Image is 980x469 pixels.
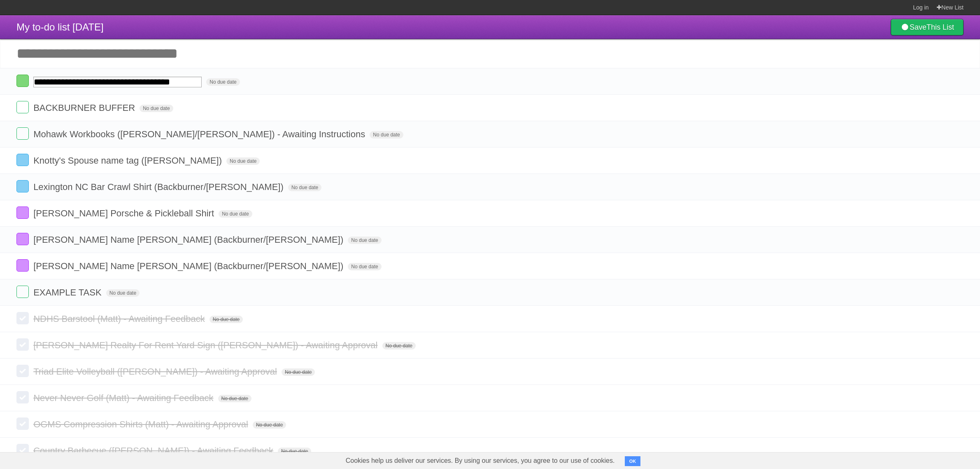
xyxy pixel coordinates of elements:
span: No due date [348,237,381,244]
span: My to-do list [DATE] [16,21,104,33]
span: No due date [288,184,321,191]
label: Done [16,127,29,140]
label: Done [16,338,29,351]
span: Knotty's Spouse name tag ([PERSON_NAME]) [33,155,224,166]
span: Cookies help us deliver our services. By using our services, you agree to our use of cookies. [338,453,623,469]
span: No due date [206,78,240,86]
label: Done [16,417,29,430]
button: OK [625,456,641,466]
label: Done [16,365,29,377]
span: [PERSON_NAME] Realty For Rent Yard Sign ([PERSON_NAME]) - Awaiting Approval [33,340,379,350]
label: Done [16,259,29,272]
b: This List [926,23,954,31]
span: No due date [382,342,416,349]
label: Done [16,233,29,245]
span: BACKBURNER BUFFER [33,103,137,113]
span: EXAMPLE TASK [33,287,103,298]
span: Country Barbecue ([PERSON_NAME]) - Awaiting Feedback [33,446,275,456]
span: No due date [278,448,311,455]
span: No due date [218,395,251,402]
span: Mohawk Workbooks ([PERSON_NAME]/[PERSON_NAME]) - Awaiting Instructions [33,129,367,139]
label: Done [16,154,29,166]
span: Lexington NC Bar Crawl Shirt (Backburner/[PERSON_NAME]) [33,182,286,192]
label: Done [16,312,29,324]
span: No due date [219,210,252,218]
span: No due date [226,157,260,165]
span: Triad Elite Volleyball ([PERSON_NAME]) - Awaiting Approval [33,366,279,377]
span: No due date [370,131,403,138]
span: [PERSON_NAME] Name [PERSON_NAME] (Backburner/[PERSON_NAME]) [33,261,345,271]
label: Done [16,75,29,87]
span: No due date [140,105,173,112]
span: No due date [106,289,140,297]
span: Never Never Golf (Matt) - Awaiting Feedback [33,393,215,403]
label: Done [16,444,29,456]
label: Done [16,391,29,403]
label: Done [16,206,29,219]
a: SaveThis List [891,19,964,35]
span: No due date [282,368,315,376]
span: NDHS Barstool (Matt) - Awaiting Feedback [33,314,207,324]
span: OGMS Compression Shirts (Matt) - Awaiting Approval [33,419,250,429]
span: No due date [348,263,381,270]
span: [PERSON_NAME] Name [PERSON_NAME] (Backburner/[PERSON_NAME]) [33,234,345,245]
span: No due date [253,421,286,429]
span: [PERSON_NAME] Porsche & Pickleball Shirt [33,208,216,218]
span: No due date [210,316,243,323]
label: Done [16,286,29,298]
label: Done [16,180,29,192]
label: Done [16,101,29,113]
